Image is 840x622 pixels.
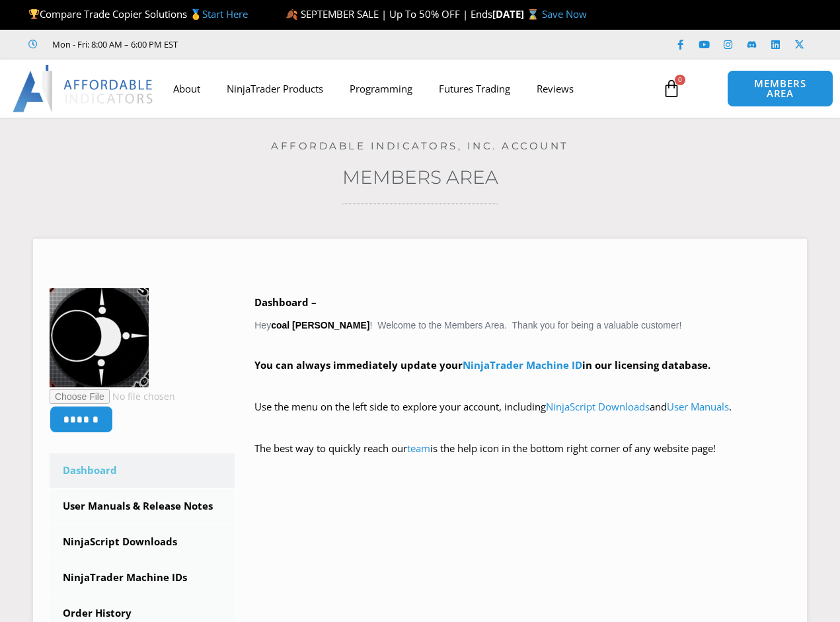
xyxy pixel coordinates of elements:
a: Affordable Indicators, Inc. Account [271,139,569,152]
a: NinjaTrader Machine ID [463,358,582,371]
b: Dashboard – [254,295,317,309]
a: Reviews [523,73,587,104]
span: MEMBERS AREA [741,79,819,98]
a: NinjaTrader Products [213,73,336,104]
a: Members Area [342,166,498,188]
p: The best way to quickly reach our is the help icon in the bottom right corner of any website page! [254,440,790,477]
span: Mon - Fri: 8:00 AM – 6:00 PM EST [49,36,178,52]
span: 🍂 SEPTEMBER SALE | Up To 50% OFF | Ends [286,7,492,20]
iframe: Customer reviews powered by Trustpilot [196,38,395,51]
strong: You can always immediately update your in our licensing database. [254,358,710,371]
strong: [DATE] ⌛ [492,7,542,20]
div: Hey ! Welcome to the Members Area. Thank you for being a valuable customer! [254,293,790,477]
a: 0 [642,69,701,108]
a: Dashboard [50,453,235,488]
p: Use the menu on the left side to explore your account, including and . [254,398,790,435]
a: User Manuals [667,400,729,413]
a: Programming [336,73,426,104]
a: NinjaTrader Machine IDs [50,561,235,595]
a: Save Now [542,7,587,20]
img: LogoAI | Affordable Indicators – NinjaTrader [13,65,155,112]
a: NinjaScript Downloads [546,400,650,413]
a: Futures Trading [426,73,523,104]
img: 6e721e68ab99d992ca57bfcc28d624cd917efefa4ae2410ac15c163782f03016 [50,288,149,387]
a: team [407,442,430,455]
a: User Manuals & Release Notes [50,489,235,524]
img: 🏆 [29,9,39,19]
strong: coal [PERSON_NAME] [271,320,369,330]
a: Start Here [202,7,248,20]
a: NinjaScript Downloads [50,525,235,559]
a: About [160,73,213,104]
span: 0 [675,75,685,85]
nav: Menu [160,73,656,104]
a: MEMBERS AREA [727,70,833,107]
span: Compare Trade Copier Solutions 🥇 [28,7,248,20]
